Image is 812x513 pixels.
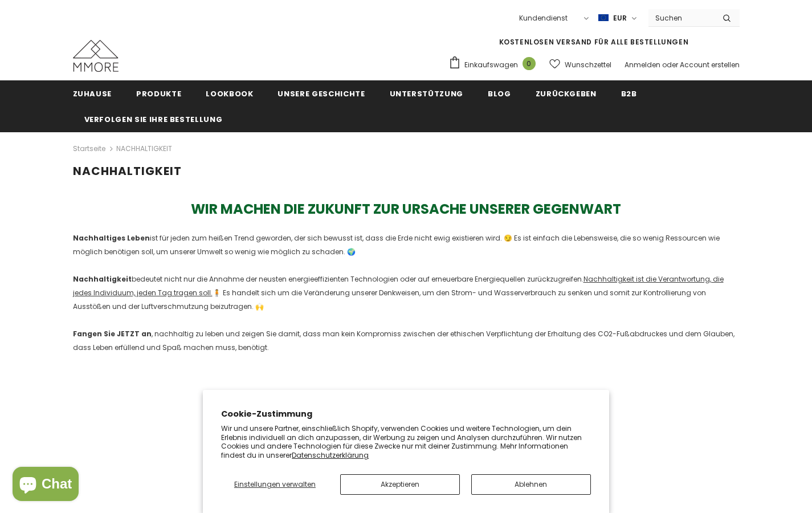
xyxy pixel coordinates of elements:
span: Produkte [136,88,181,99]
p: , nachhaltig zu leben und zeigen Sie damit, dass man kein Kompromiss zwischen der ethischen Verpf... [73,327,740,355]
span: B2B [621,88,637,99]
span: WIR MACHEN DIE ZUKUNFT ZUR URSACHE UNSERER GEGENWART [191,199,621,218]
span: Wunschzettel [565,59,611,71]
a: Account erstellen [680,60,740,70]
a: Wunschzettel [549,55,611,75]
a: Unterstützung [390,80,463,106]
span: Zuhause [73,88,112,99]
span: Kundendienst [519,13,568,23]
a: Lookbook [206,80,253,106]
a: Startseite [73,142,105,156]
a: Unsere Geschichte [278,80,365,106]
span: KOSTENLOSEN VERSAND FÜR ALLE BESTELLUNGEN [499,37,689,47]
span: oder [662,60,678,70]
a: B2B [621,80,637,106]
a: Zurückgeben [536,80,597,106]
span: Unterstützung [390,88,463,99]
strong: Nachhaltigkeit [73,274,132,284]
inbox-online-store-chat: Onlineshop-Chat von Shopify [9,467,82,504]
strong: Nachhaltiges Leben [73,233,150,243]
button: Einstellungen verwalten [221,474,328,495]
span: NACHHALTIGKEIT [116,142,172,156]
a: Blog [488,80,511,106]
span: EUR [613,13,627,24]
p: bedeutet nicht nur die Annahme der neusten energieeffizienten Technologien oder auf erneuerbare E... [73,272,740,313]
input: Search Site [648,10,714,26]
p: ist für jeden zum heißen Trend geworden, der sich bewusst ist, dass die Erde nicht ewig existiere... [73,231,740,259]
span: 0 [523,57,536,70]
a: Zuhause [73,80,112,106]
span: Zurückgeben [536,88,597,99]
p: Wir und unsere Partner, einschließlich Shopify, verwenden Cookies und weitere Technologien, um de... [221,424,591,459]
a: Anmelden [625,60,660,70]
span: Nachhaltigkeit ist die Verantwortung, die jedes Individuum, jeden Tag tragen soll. [73,274,724,298]
a: Produkte [136,80,181,106]
span: Blog [488,88,511,99]
span: Lookbook [206,88,253,99]
a: Verfolgen Sie Ihre Bestellung [84,106,223,132]
span: Einstellungen verwalten [234,479,316,489]
button: Ablehnen [471,474,591,495]
img: MMORE Cases [73,40,119,72]
h2: Cookie-Zustimmung [221,408,591,420]
a: Datenschutzerklärung [292,450,369,460]
button: Akzeptieren [340,474,460,495]
strong: Fangen Sie JETZT an [73,329,152,339]
span: Einkaufswagen [464,59,518,71]
span: NACHHALTIGKEIT [73,163,182,179]
a: Einkaufswagen 0 [448,56,541,73]
span: Verfolgen Sie Ihre Bestellung [84,114,223,125]
span: Unsere Geschichte [278,88,365,99]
